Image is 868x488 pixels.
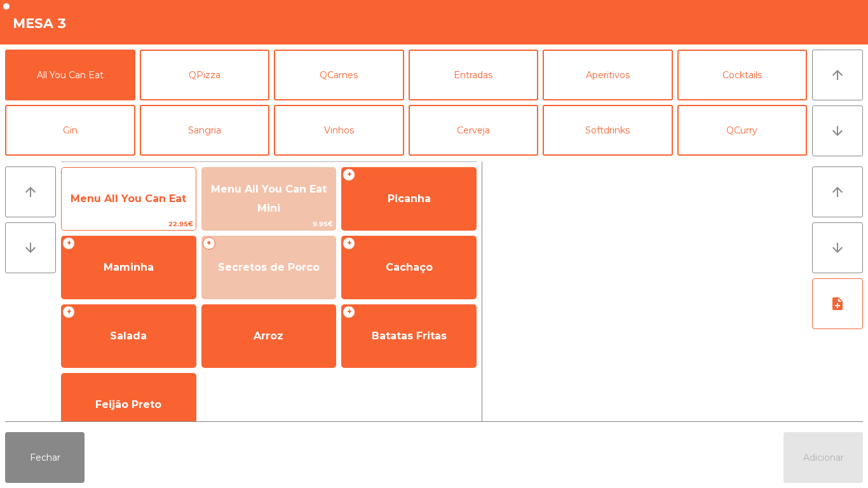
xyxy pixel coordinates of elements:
button: arrow_upward [812,50,863,100]
button: Entradas [409,50,539,100]
span: + [62,237,75,250]
span: Batatas Fritas [372,330,447,342]
span: Menu All You Can Eat [71,193,186,205]
span: + [342,237,355,250]
span: + [62,306,75,318]
i: arrow_upward [830,184,845,200]
button: QPizza [140,50,270,100]
i: arrow_upward [830,67,845,83]
span: 22.95€ [62,218,196,230]
i: arrow_downward [830,123,845,139]
span: Arroz [254,330,283,342]
button: arrow_downward [5,222,56,273]
button: arrow_upward [812,166,863,217]
i: arrow_upward [23,184,38,200]
span: Secretos de Porco [218,261,320,273]
span: 9.95€ [202,218,336,230]
button: Sangria [140,105,270,156]
span: Cachaço [386,261,433,273]
i: arrow_downward [830,240,845,255]
button: arrow_downward [812,105,863,156]
button: Fechar [5,432,85,483]
span: Feijão Preto [95,398,161,410]
span: Maminha [104,261,154,273]
button: Gin [5,105,135,156]
i: note_add [830,296,845,311]
span: + [203,237,215,250]
button: Cocktails [677,50,808,100]
button: QCurry [677,105,808,156]
button: Softdrinks [543,105,673,156]
span: + [342,306,355,318]
button: Aperitivos [543,50,673,100]
span: + [342,168,355,181]
button: Cerveja [409,105,539,156]
button: Vinhos [274,105,404,156]
h4: Mesa 3 [13,14,67,33]
span: Salada [110,330,147,342]
span: Picanha [388,193,431,205]
span: Menu All You Can Eat Mini [211,183,327,214]
button: arrow_upward [5,166,56,217]
button: note_add [812,278,863,329]
button: All You Can Eat [5,50,135,100]
button: arrow_downward [812,222,863,273]
i: arrow_downward [23,240,38,255]
button: QCarnes [274,50,404,100]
